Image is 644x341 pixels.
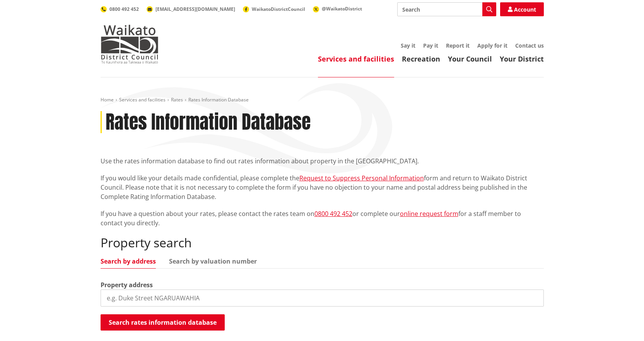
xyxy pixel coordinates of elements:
span: 0800 492 452 [109,6,139,12]
a: Your District [500,54,544,63]
a: Apply for it [477,42,507,49]
button: Search rates information database [101,314,225,331]
span: Rates Information Database [188,96,249,103]
p: If you would like your details made confidential, please complete the form and return to Waikato ... [101,173,544,201]
a: Recreation [402,54,440,63]
a: Your Council [448,54,492,63]
span: [EMAIL_ADDRESS][DOMAIN_NAME] [155,6,235,12]
a: Search by valuation number [169,258,257,264]
nav: breadcrumb [101,97,544,103]
a: Rates [171,96,183,103]
a: @WaikatoDistrict [313,5,362,12]
a: Say it [401,42,415,49]
a: Search by address [101,258,156,264]
a: Services and facilities [119,96,166,103]
p: Use the rates information database to find out rates information about property in the [GEOGRAPHI... [101,156,544,166]
a: WaikatoDistrictCouncil [243,6,305,12]
span: WaikatoDistrictCouncil [252,6,305,12]
a: Contact us [515,42,544,49]
h2: Property search [101,235,544,250]
h1: Rates Information Database [106,111,311,134]
a: 0800 492 452 [314,209,352,218]
label: Property address [101,280,153,290]
p: If you have a question about your rates, please contact the rates team on or complete our for a s... [101,209,544,228]
a: 0800 492 452 [101,6,139,12]
a: [EMAIL_ADDRESS][DOMAIN_NAME] [147,6,235,12]
input: Search input [397,2,496,16]
input: e.g. Duke Street NGARUAWAHIA [101,290,544,307]
span: @WaikatoDistrict [322,5,362,12]
a: Report it [446,42,470,49]
a: Account [500,2,544,16]
img: Waikato District Council - Te Kaunihera aa Takiwaa o Waikato [101,25,159,63]
a: Services and facilities [318,54,394,63]
a: Home [101,96,114,103]
a: online request form [400,209,458,218]
a: Pay it [423,42,438,49]
a: Request to Suppress Personal Information [299,174,424,182]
